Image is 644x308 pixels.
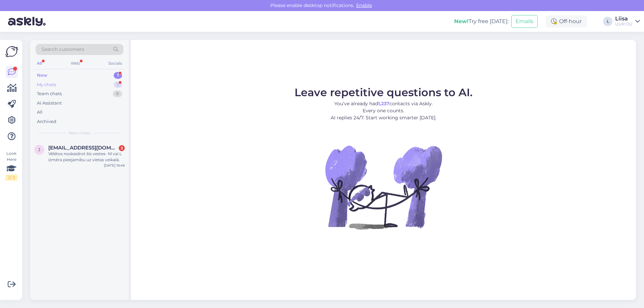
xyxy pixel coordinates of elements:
[511,15,538,28] button: Emails
[48,151,125,163] div: Vēlētos noskaidrot šīs vestes- M vai L izmēra pieejamību uz vietas veikalā.
[69,59,81,68] div: Web
[37,90,62,97] div: Team chats
[114,72,122,79] div: 1
[38,147,40,152] span: j
[37,109,43,116] div: All
[378,101,389,107] b: 1,237
[69,130,90,136] span: New chats
[37,118,56,125] div: Archived
[48,145,118,151] span: janiskozlovs@inbox.lv
[119,145,125,151] div: 3
[354,2,374,8] span: Enable
[5,150,17,181] div: Look Here
[104,163,125,168] div: [DATE] 16:46
[37,81,56,88] div: My chats
[114,81,122,88] div: 1
[615,16,633,21] div: Liisa
[603,17,612,26] div: L
[37,72,47,79] div: New
[113,90,122,97] div: 8
[323,127,444,247] img: No Chat active
[5,175,17,181] div: 2 / 3
[615,16,640,27] a: LiisaUUR OÜ
[107,59,123,68] div: Socials
[294,100,473,121] p: You’ve already had contacts via Askly. Every one counts. AI replies 24/7. Start working smarter [...
[5,45,18,58] img: Askly Logo
[454,17,508,25] div: Try free [DATE]:
[454,18,469,24] b: New!
[294,86,473,99] span: Leave repetitive questions to AI.
[42,46,84,53] span: Search customers
[546,15,587,27] div: Off-hour
[615,21,633,27] div: UUR OÜ
[37,100,62,107] div: AI Assistant
[36,59,43,68] div: All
